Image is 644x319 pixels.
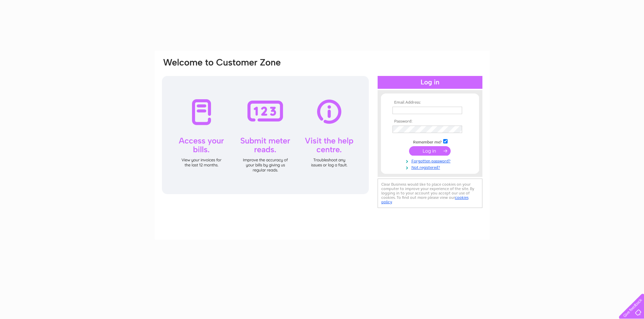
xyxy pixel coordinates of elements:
[391,100,469,105] th: Email Address:
[392,164,469,170] a: Not registered?
[381,195,469,204] a: cookies policy
[391,119,469,124] th: Password:
[409,146,451,156] input: Submit
[378,179,482,208] div: Clear Business would like to place cookies on your computer to improve your experience of the sit...
[391,138,469,145] td: Remember me?
[392,157,469,164] a: Forgotten password?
